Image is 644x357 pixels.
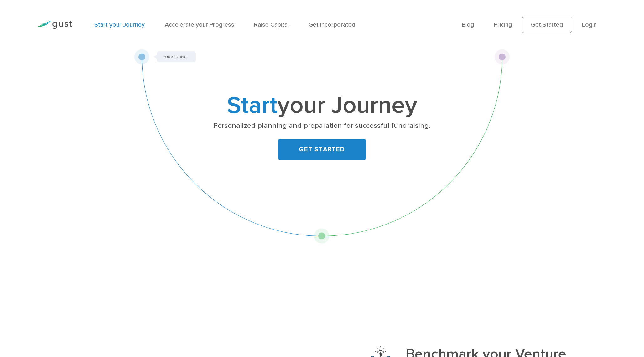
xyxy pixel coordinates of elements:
[309,21,355,28] a: Get Incorporated
[227,91,278,119] span: Start
[278,139,366,161] a: GET STARTED
[582,21,597,28] a: Login
[187,94,457,116] h1: your Journey
[494,21,512,28] a: Pricing
[94,21,145,28] a: Start your Journey
[462,21,474,28] a: Blog
[254,21,289,28] a: Raise Capital
[189,121,455,131] p: Personalized planning and preparation for successful fundraising.
[522,17,572,33] a: Get Started
[165,21,234,28] a: Accelerate your Progress
[37,21,72,29] img: Gust Logo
